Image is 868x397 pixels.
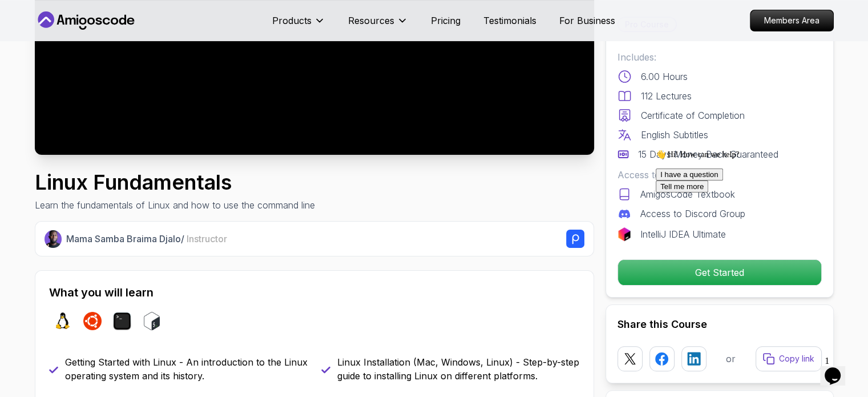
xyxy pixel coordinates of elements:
p: Includes: [617,50,822,64]
p: Learn the fundamentals of Linux and how to use the command line [35,198,315,212]
p: English Subtitles [641,128,708,142]
img: bash logo [143,312,161,330]
p: Access to Discord Group [640,207,745,220]
p: or [726,352,736,366]
a: Testimonials [483,14,536,27]
button: Resources [348,14,408,37]
img: linux logo [54,312,72,330]
p: Access to: [617,168,822,182]
button: Get Started [617,259,822,286]
p: Get Started [618,260,821,285]
a: Members Area [750,10,834,31]
img: ubuntu logo [83,312,102,330]
h1: Linux Fundamentals [35,171,315,194]
button: I have a question [5,23,72,35]
div: 👋 Hi! How can we help?I have a questionTell me more [5,5,210,47]
p: 112 Lectures [641,89,692,103]
p: Certificate of Completion [641,109,745,122]
img: Nelson Djalo [45,230,62,248]
p: Copy link [779,353,814,364]
button: Copy link [756,346,822,371]
h2: What you will learn [49,284,580,300]
iframe: chat widget [820,351,857,386]
img: terminal logo [113,312,131,330]
span: Instructor [187,233,227,244]
img: jetbrains logo [617,227,631,241]
p: IntelliJ IDEA Ultimate [640,227,726,241]
a: Pricing [431,14,461,27]
p: Products [272,14,312,27]
p: Resources [348,14,394,27]
iframe: chat widget [651,145,857,346]
a: For Business [559,14,615,27]
p: Getting Started with Linux - An introduction to the Linux operating system and its history. [65,355,308,383]
h2: Share this Course [617,316,822,332]
button: Tell me more [5,35,57,47]
button: Products [272,14,325,37]
p: Mama Samba Braima Djalo / [66,232,227,246]
p: Linux Installation (Mac, Windows, Linux) - Step-by-step guide to installing Linux on different pl... [337,355,580,383]
p: AmigosCode Textbook [640,187,735,201]
p: 15 Days Money Back Guaranteed [638,147,778,161]
span: 👋 Hi! How can we help? [5,5,88,14]
p: Members Area [750,10,833,31]
p: 6.00 Hours [641,70,688,83]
